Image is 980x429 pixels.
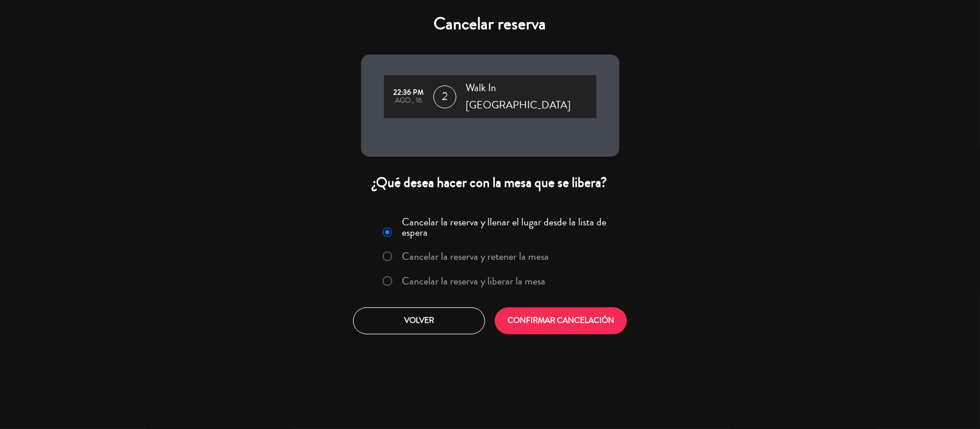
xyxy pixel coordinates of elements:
[402,251,549,262] label: Cancelar la reserva y retener la mesa
[361,174,619,192] div: ¿Qué desea hacer con la mesa que se libera?
[466,80,596,114] span: Walk In [GEOGRAPHIC_DATA]
[353,307,485,334] button: Volver
[390,97,428,105] div: ago., 16
[495,307,627,334] button: CONFIRMAR CANCELACIÓN
[433,85,456,108] span: 2
[390,89,428,97] div: 22:36 PM
[361,14,619,34] h4: Cancelar reserva
[402,217,612,237] label: Cancelar la reserva y llenar el lugar desde la lista de espera
[402,276,545,286] label: Cancelar la reserva y liberar la mesa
